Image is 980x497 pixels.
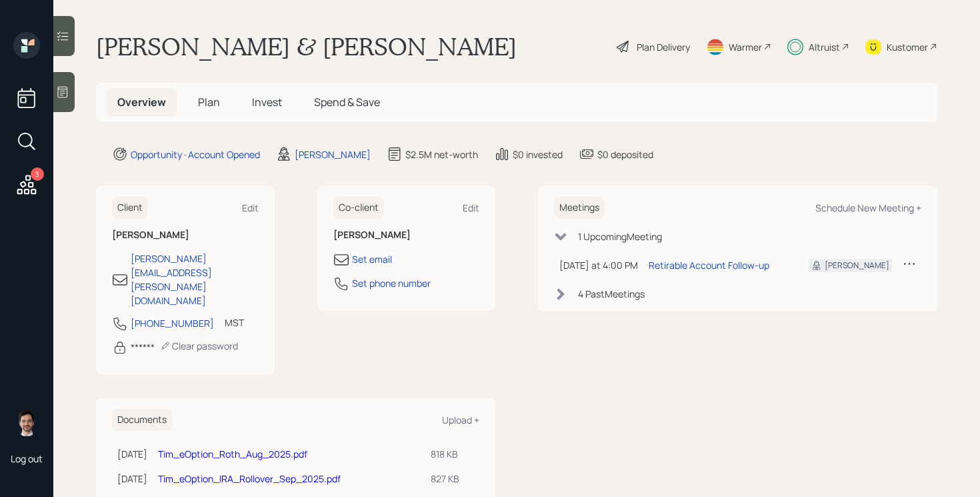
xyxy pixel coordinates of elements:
img: jonah-coleman-headshot.png [13,410,40,436]
div: Set email [352,252,392,266]
div: Retirable Account Follow-up [649,258,769,272]
div: Opportunity · Account Opened [131,147,260,161]
div: Set phone number [352,276,431,290]
h6: Documents [112,409,172,431]
h6: [PERSON_NAME] [112,229,259,241]
div: Upload + [442,414,479,426]
a: Tim_eOption_Roth_Aug_2025.pdf [158,448,307,460]
div: MST [225,316,244,330]
div: Clear password [160,340,238,352]
div: [DATE] [117,472,147,486]
div: [DATE] at 4:00 PM [559,258,638,272]
h6: [PERSON_NAME] [333,229,480,241]
div: Schedule New Meeting + [815,201,921,214]
div: [DATE] [117,447,147,461]
h6: Client [112,197,148,219]
div: Edit [463,201,479,214]
span: Spend & Save [314,95,380,109]
div: Plan Delivery [637,40,690,54]
div: $0 invested [513,147,563,161]
div: 827 KB [431,472,474,486]
div: Log out [11,452,43,465]
span: Invest [252,95,282,109]
h6: Co-client [333,197,384,219]
a: Tim_eOption_IRA_Rollover_Sep_2025.pdf [158,472,341,485]
span: Plan [198,95,220,109]
div: 818 KB [431,447,474,461]
div: $0 deposited [597,147,653,161]
div: [PERSON_NAME][EMAIL_ADDRESS][PERSON_NAME][DOMAIN_NAME] [131,252,259,308]
div: [PERSON_NAME] [825,260,889,272]
div: 1 Upcoming Meeting [578,229,662,243]
div: [PERSON_NAME] [295,147,371,161]
span: Overview [117,95,166,109]
div: Warmer [729,40,762,54]
div: Edit [242,201,259,214]
h6: Meetings [554,197,605,219]
div: 3 [31,167,44,181]
div: Kustomer [887,40,928,54]
div: Altruist [809,40,840,54]
div: $2.5M net-worth [405,147,478,161]
div: 4 Past Meeting s [578,287,645,301]
h1: [PERSON_NAME] & [PERSON_NAME] [96,32,517,61]
div: [PHONE_NUMBER] [131,316,214,330]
